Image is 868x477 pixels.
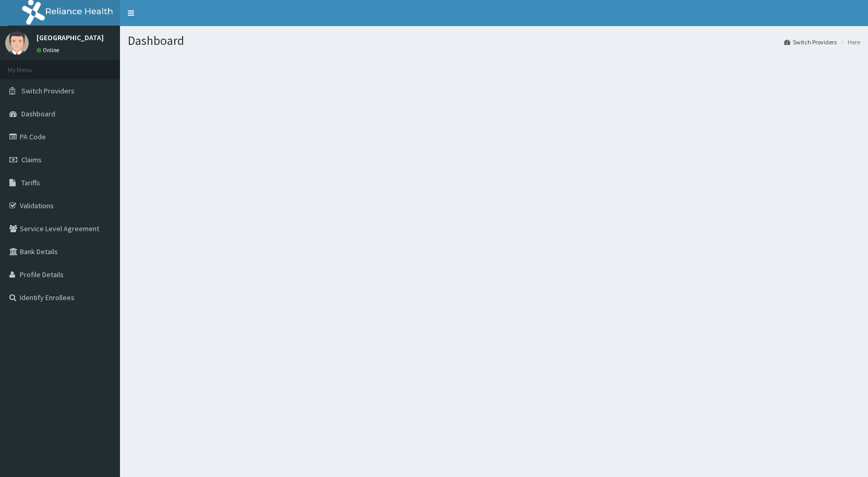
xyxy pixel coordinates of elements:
[21,109,55,118] span: Dashboard
[5,31,29,55] img: User Image
[21,86,75,96] span: Switch Providers
[37,46,62,54] a: Online
[784,38,837,46] a: Switch Providers
[21,155,42,164] span: Claims
[128,34,860,47] h1: Dashboard
[838,38,860,46] li: Here
[37,34,104,41] p: [GEOGRAPHIC_DATA]
[21,178,40,187] span: Tariffs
